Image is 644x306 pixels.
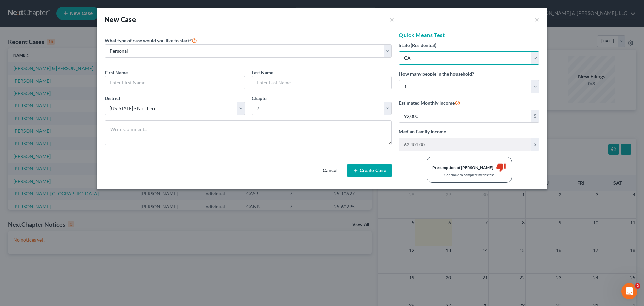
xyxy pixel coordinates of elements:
[252,70,273,75] span: Last Name
[531,110,539,123] div: $
[399,70,474,77] label: How many people in the household?
[535,15,539,24] button: ×
[252,95,268,101] span: Chapter
[399,42,436,48] span: State (Residential)
[399,138,531,151] input: 0.00
[496,162,506,172] i: thumb_down
[621,283,637,299] iframe: Intercom live chat
[105,70,128,75] span: First Name
[432,165,493,170] div: Presumption of [PERSON_NAME]
[531,138,539,151] div: $
[105,15,136,24] strong: New Case
[315,164,345,177] button: Cancel
[399,99,460,107] label: Estimated Monthly Income
[399,128,446,135] label: Median Family Income
[399,31,539,39] h5: Quick Means Test
[432,172,506,177] div: Continue to complete means test
[105,76,245,89] input: Enter First Name
[105,36,197,44] label: What type of case would you like to start?
[105,95,120,101] span: District
[635,283,640,289] span: 2
[252,76,391,89] input: Enter Last Name
[390,15,394,24] button: ×
[347,164,392,178] button: Create Case
[399,110,531,123] input: 0.00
